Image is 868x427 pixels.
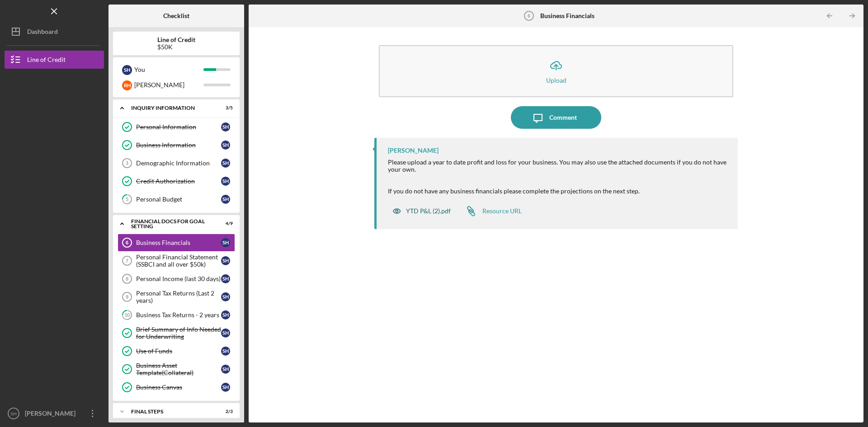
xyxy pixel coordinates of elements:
[157,36,195,43] b: Line of Credit
[221,256,230,265] div: S H
[460,202,522,220] a: Resource URL
[221,274,230,283] div: S H
[388,188,729,195] div: If you do not have any business financials please complete the projections on the next step.
[221,310,230,319] div: S H
[118,306,235,324] a: 10Business Tax Returns - 2 yearsSH
[388,159,729,188] div: Please upload a year to date profit and loss for your business. You may also use the attached doc...
[136,253,221,268] div: Personal Financial Statement (SSBCI and all over $50k)
[221,328,230,338] div: S H
[126,160,128,166] tspan: 3
[131,105,210,111] div: INQUIRY INFORMATION
[118,288,235,306] a: 9Personal Tax Returns (Last 2 years)SH
[221,122,230,131] div: S H
[118,172,235,190] a: Credit AuthorizationSH
[217,105,233,111] div: 3 / 5
[5,404,104,422] button: SH[PERSON_NAME]
[5,23,104,41] button: Dashboard
[221,365,230,374] div: S H
[136,196,221,203] div: Personal Budget
[549,106,577,129] div: Comment
[157,43,195,51] div: $50K
[221,347,230,356] div: S H
[540,12,594,19] b: Business Financials
[136,239,221,246] div: Business Financials
[118,324,235,342] a: Brief Summary of Info Needed for UnderwritingSH
[511,106,601,129] button: Comment
[124,312,130,318] tspan: 10
[27,51,66,71] div: Line of Credit
[136,311,221,319] div: Business Tax Returns - 2 years
[136,384,221,391] div: Business Canvas
[131,409,210,414] div: FINAL STEPS
[134,62,203,77] div: You
[136,347,221,355] div: Use of Funds
[136,275,221,282] div: Personal Income (last 30 days)
[136,141,221,149] div: Business Information
[126,197,128,202] tspan: 5
[406,207,451,215] div: YTD P&L (2).pdf
[388,147,439,154] div: [PERSON_NAME]
[10,411,16,416] text: SH
[221,141,230,150] div: S H
[379,45,733,97] button: Upload
[118,190,235,208] a: 5Personal BudgetSH
[126,240,128,245] tspan: 6
[118,252,235,270] a: 7Personal Financial Statement (SSBCI and all over $50k)SH
[221,292,230,301] div: S H
[134,77,203,93] div: [PERSON_NAME]
[482,207,522,215] div: Resource URL
[131,219,210,229] div: Financial Docs for Goal Setting
[118,378,235,396] a: Business CanvasSH
[118,270,235,288] a: 8Personal Income (last 30 days)SH
[122,65,132,75] div: S H
[528,13,530,19] tspan: 6
[221,177,230,186] div: S H
[118,136,235,154] a: Business InformationSH
[136,290,221,304] div: Personal Tax Returns (Last 2 years)
[122,80,132,90] div: R H
[136,326,221,340] div: Brief Summary of Info Needed for Underwriting
[118,342,235,360] a: Use of FundsSH
[136,123,221,131] div: Personal Information
[163,12,189,19] b: Checklist
[136,362,221,376] div: Business Asset Template(Collateral)
[136,160,221,167] div: Demographic Information
[221,159,230,168] div: S H
[27,23,58,43] div: Dashboard
[118,360,235,378] a: Business Asset Template(Collateral)SH
[118,154,235,172] a: 3Demographic InformationSH
[388,202,455,220] button: YTD P&L (2).pdf
[546,77,566,84] div: Upload
[221,383,230,392] div: S H
[221,238,230,247] div: S H
[126,294,128,300] tspan: 9
[118,234,235,252] a: 6Business FinancialsSH
[126,258,128,263] tspan: 7
[126,276,128,282] tspan: 8
[118,118,235,136] a: Personal InformationSH
[5,51,104,69] button: Line of Credit
[136,178,221,185] div: Credit Authorization
[221,195,230,204] div: S H
[23,404,81,425] div: [PERSON_NAME]
[217,221,233,226] div: 4 / 9
[217,409,233,414] div: 2 / 3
